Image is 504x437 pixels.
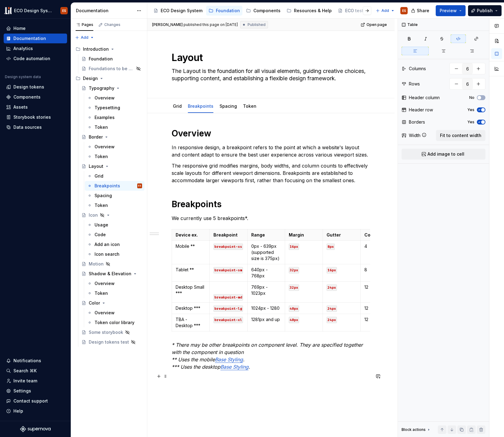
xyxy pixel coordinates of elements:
[95,124,108,130] div: Token
[327,232,357,238] p: Gutter
[436,130,485,141] button: Fit to content width
[327,284,337,291] code: 24px
[89,85,114,91] div: Typography
[83,75,98,81] div: Design
[251,267,281,279] p: 640px - 768px
[366,22,387,27] span: Open page
[95,290,108,296] div: Token
[220,364,248,370] a: Base Styling
[79,259,145,269] a: Motion
[4,112,67,122] a: Storybook stories
[248,364,250,370] em: .
[13,104,28,110] div: Assets
[13,94,41,100] div: Components
[85,288,145,298] a: Token
[213,232,244,238] p: Breakpoint
[76,22,93,27] div: Pages
[364,243,395,249] p: 4
[79,269,145,279] a: Shadow & Elevation
[5,74,41,79] div: Design system data
[289,284,299,291] code: 32px
[81,35,88,40] span: Add
[244,6,283,16] a: Components
[79,161,145,171] a: Layout
[85,181,145,191] a: BreakpointsES
[294,8,332,14] div: Resources & Help
[89,163,103,169] div: Layout
[76,8,134,14] div: Documentation
[62,8,66,13] div: ES
[176,284,206,296] p: Desktop Small ***
[170,50,369,65] textarea: Layout
[409,81,420,87] div: Rows
[172,356,215,363] em: ** Uses the mobile
[85,191,145,200] a: Spacing
[220,103,237,109] a: Spacing
[13,35,46,42] div: Documentation
[289,232,319,238] p: Margin
[4,376,67,386] a: Invite team
[95,144,115,150] div: Overview
[89,56,113,62] div: Foundation
[85,249,145,259] a: Icon search
[95,222,108,228] div: Usage
[253,8,281,14] div: Components
[95,173,103,179] div: Grid
[85,308,145,318] a: Overview
[4,44,67,53] a: Analytics
[364,284,395,290] p: 12
[248,22,266,27] span: Published
[95,193,112,199] div: Spacing
[13,368,37,374] div: Search ⌘K
[73,44,145,54] div: Introduction
[138,183,141,189] div: ES
[170,66,369,83] textarea: The Layout is the foundation for all visual elements, guiding creative choices, supporting conten...
[4,23,67,33] a: Home
[95,241,120,247] div: Add an icon
[172,144,370,158] p: In responsive design, a breakpoint refers to the point at which a website's layout and content ad...
[327,317,337,323] code: 24px
[402,427,426,432] div: Block actions
[4,386,67,396] a: Settings
[216,8,240,14] div: Foundation
[251,316,281,323] p: 1281px and up
[172,342,364,355] em: * There may be other breakpoints on component level. They are specified together with the compone...
[79,210,145,220] a: Icon
[364,305,395,311] p: 12
[95,280,115,287] div: Overview
[95,183,120,189] div: Breakpoints
[85,142,145,152] a: Overview
[243,103,256,109] a: Token
[79,132,145,142] a: Border
[13,398,48,404] div: Contact support
[85,103,145,113] a: Typesetting
[176,316,206,329] p: TBA - Desktop ***
[206,6,242,16] a: Foundation
[364,316,395,323] p: 12
[215,356,243,363] a: Base Styling
[374,6,397,15] button: Add
[85,200,145,210] a: Token
[327,244,335,250] code: 8px
[469,95,474,100] label: No
[85,220,145,230] a: Usage
[85,171,145,181] a: Grid
[13,358,41,364] div: Notifications
[381,8,389,13] span: Add
[213,294,243,301] code: breakpoint-md
[4,7,12,14] img: f0abbffb-d71d-4d32-b858-d34959bbcc23.png
[345,8,363,14] div: ECO test
[161,8,202,14] div: ECO Design System
[89,134,103,140] div: Border
[4,54,67,63] a: Code automation
[184,22,238,27] div: published this page on [DATE]
[241,99,259,112] div: Token
[176,232,206,238] p: Device ex.
[85,230,145,240] a: Code
[13,84,44,90] div: Design tokens
[152,22,183,27] span: [PERSON_NAME]
[79,327,145,337] a: Some storybook
[13,25,26,31] div: Home
[83,46,109,52] div: Introduction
